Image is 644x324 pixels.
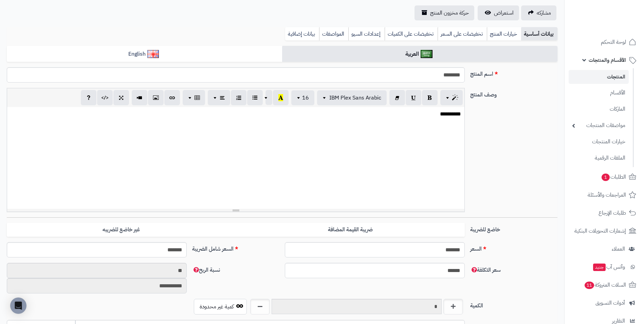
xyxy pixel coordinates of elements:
[521,27,557,41] a: بيانات أساسية
[569,277,640,293] a: السلات المتروكة11
[7,223,236,237] label: غير خاضع للضريبه
[601,172,626,182] span: الطلبات
[467,299,560,310] label: الكمية
[467,88,560,99] label: وصف المنتج
[7,46,282,62] a: English
[537,9,551,17] span: مشاركه
[569,134,629,149] a: خيارات المنتجات
[569,295,640,311] a: أدوات التسويق
[592,262,625,272] span: وآتس آب
[569,70,629,84] a: المنتجات
[569,102,629,116] a: الماركات
[438,27,487,41] a: تخفيضات على السعر
[282,46,557,62] a: العربية
[569,205,640,221] a: طلبات الإرجاع
[601,37,626,47] span: لوحة التحكم
[599,208,626,218] span: طلبات الإرجاع
[598,18,638,32] img: logo-2.png
[487,27,521,41] a: خيارات المنتج
[192,266,220,274] span: نسبة الربح
[285,27,319,41] a: بيانات إضافية
[189,242,282,253] label: السعر شامل الضريبة
[569,187,640,203] a: المراجعات والأسئلة
[569,86,629,100] a: الأقسام
[494,9,514,17] span: استعراض
[588,190,626,200] span: المراجعات والأسئلة
[574,226,626,236] span: إشعارات التحويلات البنكية
[470,266,501,274] span: سعر التكلفة
[421,50,433,58] img: العربية
[147,50,159,58] img: English
[569,241,640,257] a: العملاء
[302,94,309,102] span: 16
[385,27,438,41] a: تخفيضات على الكميات
[10,298,26,314] div: Open Intercom Messenger
[478,5,519,20] a: استعراض
[467,67,560,78] label: اسم المنتج
[569,169,640,185] a: الطلبات1
[319,27,348,41] a: المواصفات
[569,34,640,50] a: لوحة التحكم
[585,282,594,289] span: 11
[430,9,469,17] span: حركة مخزون المنتج
[348,27,385,41] a: إعدادات السيو
[467,242,560,253] label: السعر
[415,5,474,20] a: حركة مخزون المنتج
[569,223,640,239] a: إشعارات التحويلات البنكية
[569,259,640,275] a: وآتس آبجديد
[521,5,556,20] a: مشاركه
[236,223,465,237] label: ضريبة القيمة المضافة
[593,264,606,271] span: جديد
[467,223,560,234] label: خاضع للضريبة
[612,244,625,254] span: العملاء
[317,90,387,105] button: IBM Plex Sans Arabic
[291,90,314,105] button: 16
[602,174,610,181] span: 1
[584,280,626,290] span: السلات المتروكة
[589,55,626,65] span: الأقسام والمنتجات
[569,118,629,133] a: مواصفات المنتجات
[329,94,381,102] span: IBM Plex Sans Arabic
[595,298,625,308] span: أدوات التسويق
[569,151,629,165] a: الملفات الرقمية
